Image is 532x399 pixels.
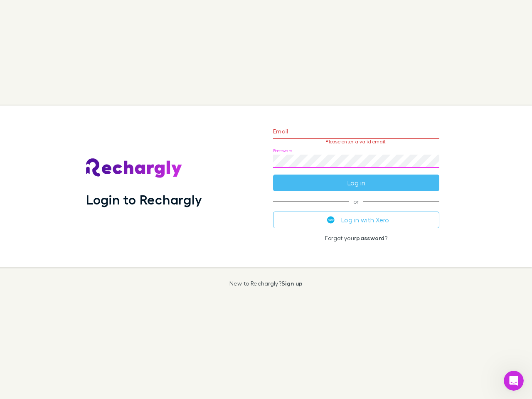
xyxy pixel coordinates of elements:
[356,234,384,241] a: password
[273,212,439,228] button: Log in with Xero
[273,139,439,145] p: Please enter a valid email.
[273,235,439,241] p: Forgot your ?
[86,192,202,207] h1: Login to Rechargly
[273,175,439,191] button: Log in
[327,216,335,224] img: Xero's logo
[504,371,524,391] iframe: Intercom live chat
[229,280,303,287] p: New to Rechargly?
[281,280,303,287] a: Sign up
[273,148,293,154] label: Password
[86,158,182,178] img: Rechargly's Logo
